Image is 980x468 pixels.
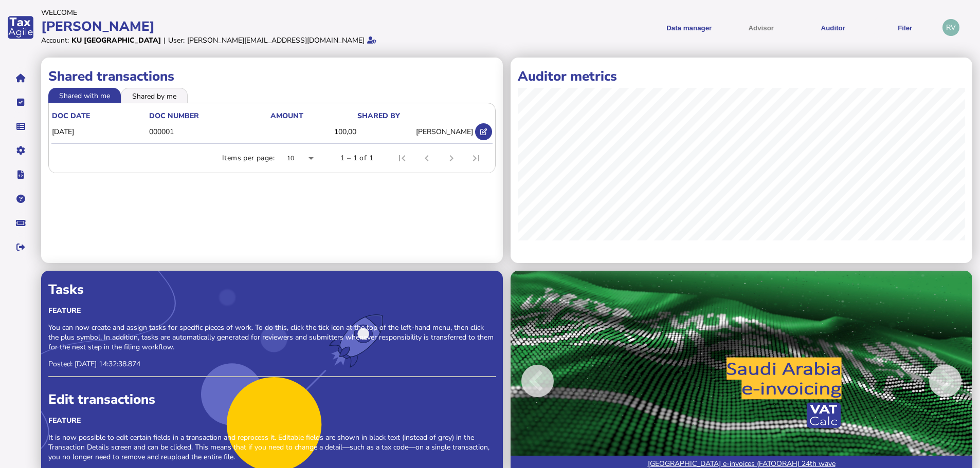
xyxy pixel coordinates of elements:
div: Profile settings [942,19,959,36]
div: Feature [48,416,496,425]
td: [PERSON_NAME] [357,121,474,142]
div: [PERSON_NAME] [41,17,487,35]
td: 100,00 [270,121,357,142]
button: Manage settings [10,140,31,161]
div: User: [168,35,185,45]
i: Email verified [367,36,376,44]
div: Edit transactions [48,390,496,408]
div: shared by [357,111,400,121]
button: Raise a support ticket [10,212,31,234]
div: doc number [149,111,269,121]
div: doc date [52,111,148,121]
td: 000001 [149,121,269,142]
button: Developer hub links [10,164,31,185]
div: doc date [52,111,90,121]
button: Open shared transaction [475,123,492,140]
div: Welcome [41,8,487,17]
button: Sign out [10,236,31,258]
div: doc number [149,111,199,121]
button: Help pages [10,188,31,210]
button: Shows a dropdown of Data manager options [657,15,721,40]
button: Next page [439,146,464,171]
button: First page [390,146,414,171]
button: Last page [464,146,488,171]
div: Amount [270,111,356,121]
button: Tasks [10,91,31,113]
p: Posted: [DATE] 14:32:38.874 [48,359,496,369]
h1: Auditor metrics [518,67,965,85]
div: shared by [357,111,473,121]
td: [DATE] [51,121,149,142]
button: Filer [873,15,937,40]
div: Account: [41,35,69,45]
div: Feature [48,306,496,315]
h1: Shared transactions [48,67,496,85]
button: Home [10,67,31,89]
div: [PERSON_NAME][EMAIL_ADDRESS][DOMAIN_NAME] [187,35,365,45]
menu: navigate products [492,15,938,40]
div: 1 – 1 of 1 [340,153,373,163]
li: Shared by me [121,88,188,102]
div: KU [GEOGRAPHIC_DATA] [71,35,161,45]
button: Shows a dropdown of VAT Advisor options [729,15,793,40]
p: You can now create and assign tasks for specific pieces of work. To do this, click the tick icon ... [48,323,496,352]
button: Auditor [801,15,865,40]
div: | [164,35,166,45]
div: Tasks [48,280,496,298]
button: Data manager [10,116,31,137]
p: It is now possible to edit certain fields in a transaction and reprocess it. Editable fields are ... [48,433,496,462]
div: Amount [270,111,303,121]
div: Items per page: [222,153,275,163]
li: Shared with me [48,88,121,102]
button: Previous page [414,146,439,171]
